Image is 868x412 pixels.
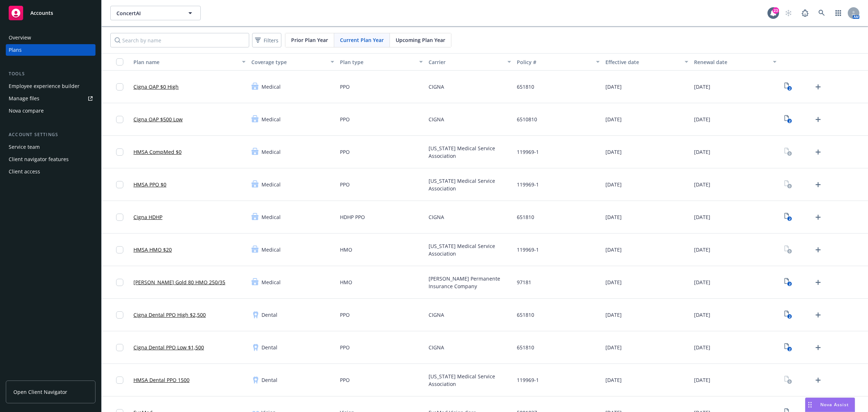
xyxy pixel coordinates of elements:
[605,181,622,188] span: [DATE]
[116,311,123,319] input: Toggle Row Selected
[603,53,691,71] button: Effective date
[340,278,352,286] span: HMO
[133,246,172,253] a: HMSA HMO $20
[6,93,95,104] a: Manage files
[605,213,622,221] span: [DATE]
[9,141,40,153] div: Service team
[261,311,277,319] span: Dental
[517,148,539,156] span: 119969-1
[429,373,511,388] span: [US_STATE] Medical Service Association
[429,144,511,160] span: [US_STATE] Medical Service Association
[782,374,794,386] a: View Plan Documents
[426,53,514,71] button: Carrier
[782,146,794,158] a: View Plan Documents
[782,81,794,93] a: View Plan Documents
[429,58,503,66] div: Carrier
[429,177,511,192] span: [US_STATE] Medical Service Association
[261,181,281,188] span: Medical
[694,246,710,253] span: [DATE]
[116,377,123,384] input: Toggle Row Selected
[782,342,794,353] a: View Plan Documents
[812,146,824,158] a: Upload Plan Documents
[517,213,534,221] span: 651810
[6,154,95,165] a: Client navigator features
[517,83,534,91] span: 651810
[6,80,95,92] a: Employee experience builder
[261,83,281,91] span: Medical
[133,344,204,351] a: Cigna Dental PPO Low $1,500
[133,213,162,221] a: Cigna HDHP
[781,6,796,20] a: Start snowing
[782,114,794,125] a: View Plan Documents
[9,154,69,165] div: Client navigator features
[812,309,824,321] a: Upload Plan Documents
[340,83,350,91] span: PPO
[9,80,80,92] div: Employee experience builder
[9,105,44,117] div: Nova compare
[782,309,794,321] a: View Plan Documents
[605,311,622,319] span: [DATE]
[694,115,710,123] span: [DATE]
[340,58,415,66] div: Plan type
[517,344,534,351] span: 651810
[429,83,444,91] span: CIGNA
[248,53,337,71] button: Coverage type
[261,344,277,351] span: Dental
[261,246,281,253] span: Medical
[6,70,95,77] div: Tools
[694,181,710,188] span: [DATE]
[133,58,238,66] div: Plan name
[788,119,790,123] text: 2
[782,179,794,190] a: View Plan Documents
[517,246,539,253] span: 119969-1
[605,278,622,286] span: [DATE]
[812,277,824,288] a: Upload Plan Documents
[340,376,350,384] span: PPO
[691,53,780,71] button: Renewal date
[605,58,680,66] div: Effective date
[133,148,182,156] a: HMSA CompMed $0
[251,58,326,66] div: Coverage type
[6,3,95,23] a: Accounts
[252,33,281,47] button: Filters
[116,181,123,188] input: Toggle Row Selected
[694,278,710,286] span: [DATE]
[517,181,539,188] span: 119969-1
[261,115,281,123] span: Medical
[831,6,846,20] a: Switch app
[340,115,350,123] span: PPO
[291,36,328,44] span: Prior Plan Year
[812,81,824,93] a: Upload Plan Documents
[261,213,281,221] span: Medical
[116,83,123,91] input: Toggle Row Selected
[805,398,855,412] button: Nova Assist
[782,211,794,223] a: View Plan Documents
[605,246,622,253] span: [DATE]
[812,114,824,125] a: Upload Plan Documents
[9,44,22,56] div: Plans
[116,246,123,253] input: Toggle Row Selected
[814,6,829,20] a: Search
[261,376,277,384] span: Dental
[110,33,249,47] input: Search by name
[261,148,281,156] span: Medical
[605,148,622,156] span: [DATE]
[694,376,710,384] span: [DATE]
[13,388,67,396] span: Open Client Navigator
[133,311,206,319] a: Cigna Dental PPO High $2,500
[116,9,179,17] span: ConcertAI
[6,166,95,177] a: Client access
[788,216,790,221] text: 2
[517,58,592,66] div: Policy #
[514,53,603,71] button: Policy #
[6,44,95,56] a: Plans
[429,344,444,351] span: CIGNA
[254,35,280,46] span: Filters
[6,141,95,153] a: Service team
[9,93,39,104] div: Manage files
[773,7,779,14] div: 23
[133,376,190,384] a: HMSA Dental PPO 1500
[340,246,352,253] span: HMO
[116,58,123,66] input: Select all
[605,83,622,91] span: [DATE]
